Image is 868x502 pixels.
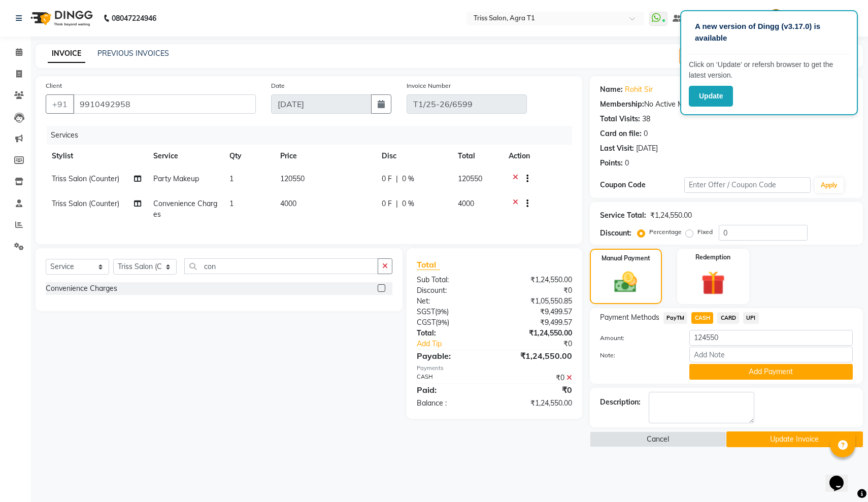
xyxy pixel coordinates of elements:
[280,199,296,208] span: 4000
[689,330,853,346] input: Amount
[409,350,494,362] div: Payable:
[600,114,640,124] div: Total Visits:
[494,398,580,409] div: ₹1,24,550.00
[494,373,580,383] div: ₹0
[684,177,811,193] input: Enter Offer / Coupon Code
[409,307,494,317] div: ( )
[438,318,447,326] span: 9%
[689,364,853,380] button: Add Payment
[437,308,447,316] span: 9%
[625,158,629,169] div: 0
[600,128,642,139] div: Card on file:
[600,99,853,110] div: No Active Membership
[409,317,494,328] div: ( )
[644,128,648,139] div: 0
[494,350,580,362] div: ₹1,24,550.00
[815,178,844,193] button: Apply
[494,317,580,328] div: ₹9,499.57
[600,158,623,169] div: Points:
[590,431,726,447] button: Cancel
[600,397,641,408] div: Description:
[679,48,738,64] button: Create New
[409,398,494,409] div: Balance :
[184,258,378,274] input: Search or Scan
[600,99,644,110] div: Membership:
[48,45,85,63] a: INVOICE
[396,198,398,209] span: |
[503,145,572,168] th: Action
[625,84,653,95] a: Rohit Sir
[409,285,494,296] div: Discount:
[409,296,494,307] div: Net:
[694,268,733,298] img: _gift.svg
[600,84,623,95] div: Name:
[274,145,376,168] th: Price
[97,49,169,58] a: PREVIOUS INVOICES
[46,81,62,90] label: Client
[642,114,650,124] div: 38
[26,4,95,32] img: logo
[592,333,682,343] label: Amount:
[649,227,682,237] label: Percentage
[494,275,580,285] div: ₹1,24,550.00
[494,285,580,296] div: ₹0
[458,199,474,208] span: 4000
[663,312,688,324] span: PayTM
[52,174,119,183] span: Triss Salon (Counter)
[825,461,858,492] iframe: chat widget
[689,86,733,107] button: Update
[494,328,580,339] div: ₹1,24,550.00
[409,373,494,383] div: CASH
[697,227,713,237] label: Fixed
[726,431,863,447] button: Update Invoice
[47,126,580,145] div: Services
[417,364,572,373] div: Payments
[407,81,451,90] label: Invoice Number
[689,347,853,362] input: Add Note
[494,296,580,307] div: ₹1,05,550.85
[717,312,739,324] span: CARD
[223,145,274,168] th: Qty
[602,254,650,263] label: Manual Payment
[229,199,233,208] span: 1
[695,253,730,262] label: Redemption
[147,145,223,168] th: Service
[600,228,631,239] div: Discount:
[600,312,659,323] span: Payment Methods
[452,145,503,168] th: Total
[153,199,217,219] span: Convenience Charges
[509,339,580,349] div: ₹0
[409,328,494,339] div: Total:
[600,180,684,190] div: Coupon Code
[695,21,843,44] p: A new version of Dingg (v3.17.0) is available
[600,143,634,154] div: Last Visit:
[46,94,74,114] button: +91
[409,339,509,349] a: Add Tip
[607,269,645,295] img: _cash.svg
[689,59,849,81] p: Click on ‘Update’ or refersh browser to get the latest version.
[636,143,658,154] div: [DATE]
[46,145,147,168] th: Stylist
[382,198,392,209] span: 0 F
[402,198,414,209] span: 0 %
[417,307,435,316] span: SGST
[229,174,233,183] span: 1
[409,384,494,396] div: Paid:
[52,199,119,208] span: Triss Salon (Counter)
[767,9,785,27] img: Rohit Maheshwari
[409,275,494,285] div: Sub Total:
[650,210,692,221] div: ₹1,24,550.00
[743,312,759,324] span: UPI
[46,283,117,294] div: Convenience Charges
[280,174,305,183] span: 120550
[592,351,682,360] label: Note:
[376,145,452,168] th: Disc
[112,4,156,32] b: 08047224946
[494,384,580,396] div: ₹0
[402,174,414,184] span: 0 %
[494,307,580,317] div: ₹9,499.57
[417,318,436,327] span: CGST
[271,81,285,90] label: Date
[417,259,440,270] span: Total
[382,174,392,184] span: 0 F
